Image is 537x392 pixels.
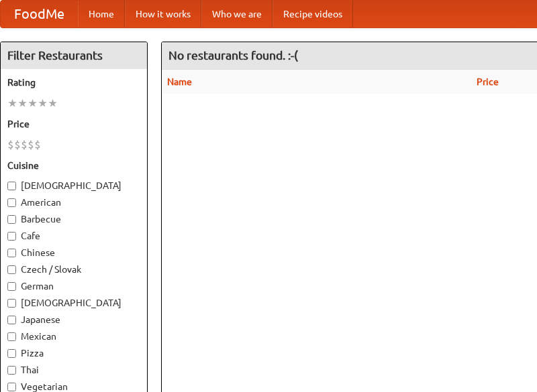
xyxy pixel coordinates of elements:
input: [DEMOGRAPHIC_DATA] [7,182,16,190]
input: Vegetarian [7,383,16,391]
li: ★ [48,96,58,111]
label: Thai [7,363,140,377]
li: $ [14,137,21,152]
h4: Filter Restaurants [1,42,147,69]
a: Recipe videos [273,1,353,27]
li: $ [34,137,41,152]
ng-pluralize: No restaurants found. :-( [168,49,298,62]
input: Cafe [7,232,16,241]
label: German [7,279,140,293]
li: ★ [7,96,17,111]
li: $ [7,137,14,152]
label: Chinese [7,246,140,259]
label: Japanese [7,313,140,326]
a: FoodMe [1,1,78,27]
label: [DEMOGRAPHIC_DATA] [7,179,140,192]
input: Pizza [7,349,16,358]
label: Mexican [7,330,140,343]
input: Barbecue [7,215,16,224]
input: American [7,198,16,207]
label: Pizza [7,346,140,360]
input: Japanese [7,316,16,324]
label: American [7,196,140,209]
input: Czech / Slovak [7,265,16,274]
h5: Cuisine [7,159,140,172]
li: ★ [38,96,48,111]
input: Thai [7,366,16,375]
h5: Price [7,117,140,131]
input: German [7,282,16,291]
input: Mexican [7,332,16,341]
a: Who we are [201,1,273,27]
li: $ [21,137,28,152]
label: Czech / Slovak [7,263,140,276]
li: $ [28,137,34,152]
a: How it works [125,1,201,27]
label: Cafe [7,229,140,243]
input: Chinese [7,249,16,257]
li: ★ [17,96,28,111]
a: Home [78,1,125,27]
a: Name [167,76,192,87]
h5: Rating [7,76,140,89]
li: ★ [28,96,38,111]
a: Price [477,76,499,87]
label: [DEMOGRAPHIC_DATA] [7,296,140,310]
input: [DEMOGRAPHIC_DATA] [7,299,16,308]
label: Barbecue [7,212,140,226]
